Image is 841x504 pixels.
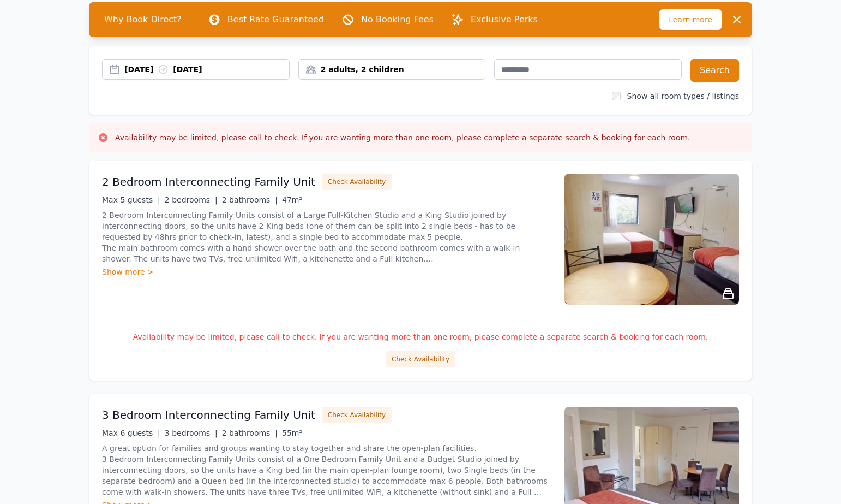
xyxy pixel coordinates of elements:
span: Why Book Direct? [95,9,190,31]
h3: 2 Bedroom Interconnecting Family Unit [102,174,315,189]
p: A great option for families and groups wanting to stay together and share the open-plan facilitie... [102,443,551,497]
button: Check Availability [322,174,392,190]
button: Check Availability [386,351,455,367]
label: Show all room types / listings [627,92,739,100]
button: Search [690,59,739,82]
span: Learn more [659,9,722,30]
span: 3 bedrooms | [165,429,218,437]
span: 2 bedrooms | [165,195,218,204]
button: Check Availability [322,407,392,423]
span: Max 6 guests | [102,429,160,437]
h3: Availability may be limited, please call to check. If you are wanting more than one room, please ... [115,132,690,143]
p: Best Rate Guaranteed [227,13,324,26]
span: 2 bathrooms | [222,429,278,437]
div: 2 adults, 2 children [299,64,485,75]
p: Exclusive Perks [471,13,538,26]
span: 55m² [282,429,302,437]
p: 2 Bedroom Interconnecting Family Units consist of a Large Full-Kitchen Studio and a King Studio j... [102,210,551,264]
p: No Booking Fees [361,13,434,26]
h3: 3 Bedroom Interconnecting Family Unit [102,407,315,423]
span: 2 bathrooms | [222,195,278,204]
div: [DATE] [DATE] [124,64,289,75]
span: Max 5 guests | [102,195,160,204]
p: Availability may be limited, please call to check. If you are wanting more than one room, please ... [102,331,739,342]
span: 47m² [282,195,302,204]
div: Show more > [102,266,551,277]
